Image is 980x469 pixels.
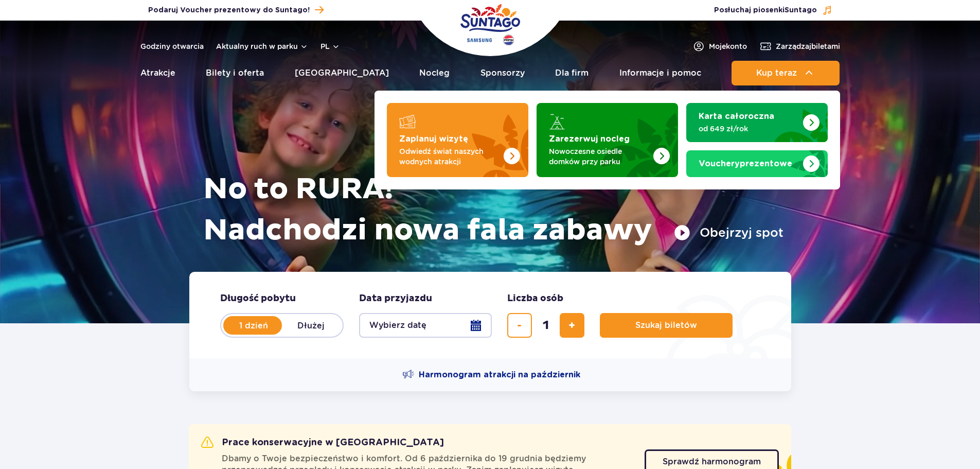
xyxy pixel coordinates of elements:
[600,313,733,338] button: Szukaj biletów
[140,41,204,51] a: Godziny otwarcia
[674,224,783,241] button: Obejrzyj spot
[419,61,450,85] a: Nocleg
[663,458,761,466] span: Sprawdź harmonogram
[320,41,340,51] button: pl
[282,315,341,336] label: Dłużej
[399,135,468,143] strong: Zaplanuj wizytę
[419,369,580,380] span: Harmonogram atrakcji na październik
[201,437,444,449] h2: Prace konserwacyjne w [GEOGRAPHIC_DATA]
[549,146,649,167] p: Nowoczesne osiedle domków przy parku
[216,42,308,50] button: Aktualny ruch w parku
[224,315,283,336] label: 1 dzień
[148,5,310,15] span: Podaruj Voucher prezentowy do Suntago!
[619,61,701,85] a: Informacje i pomoc
[699,124,799,134] p: od 649 zł/rok
[402,369,580,381] a: Harmonogram atrakcji na październik
[756,68,797,78] span: Kup teraz
[148,3,324,17] a: Podaruj Voucher prezentowy do Suntago!
[714,5,817,15] span: Posłuchaj piosenki
[533,313,558,338] input: liczba biletów
[759,40,840,53] a: Zarządzajbiletami
[635,321,697,330] span: Szukaj biletów
[709,41,747,51] span: Moje konto
[480,61,525,85] a: Sponsorzy
[692,40,747,53] a: Mojekonto
[686,103,828,142] a: Karta całoroczna
[537,103,678,177] a: Zarezerwuj nocleg
[206,61,264,85] a: Bilety i oferta
[776,41,840,51] span: Zarządzaj biletami
[387,103,528,177] a: Zaplanuj wizytę
[714,5,832,15] button: Posłuchaj piosenkiSuntago
[699,112,774,120] strong: Karta całoroczna
[399,146,500,167] p: Odwiedź świat naszych wodnych atrakcji
[549,135,630,143] strong: Zarezerwuj nocleg
[732,61,840,85] button: Kup teraz
[699,160,792,168] strong: prezentowe
[555,61,589,85] a: Dla firm
[295,61,389,85] a: [GEOGRAPHIC_DATA]
[189,272,791,358] form: Planowanie wizyty w Park of Poland
[699,160,740,168] span: Vouchery
[560,313,584,338] button: dodaj bilet
[203,169,783,251] h1: No to RURA! Nadchodzi nowa fala zabawy
[220,292,296,305] span: Długość pobytu
[359,292,432,305] span: Data przyjazdu
[359,313,492,338] button: Wybierz datę
[686,150,828,177] a: Vouchery prezentowe
[140,61,175,85] a: Atrakcje
[507,292,563,305] span: Liczba osób
[785,7,817,14] span: Suntago
[507,313,532,338] button: usuń bilet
